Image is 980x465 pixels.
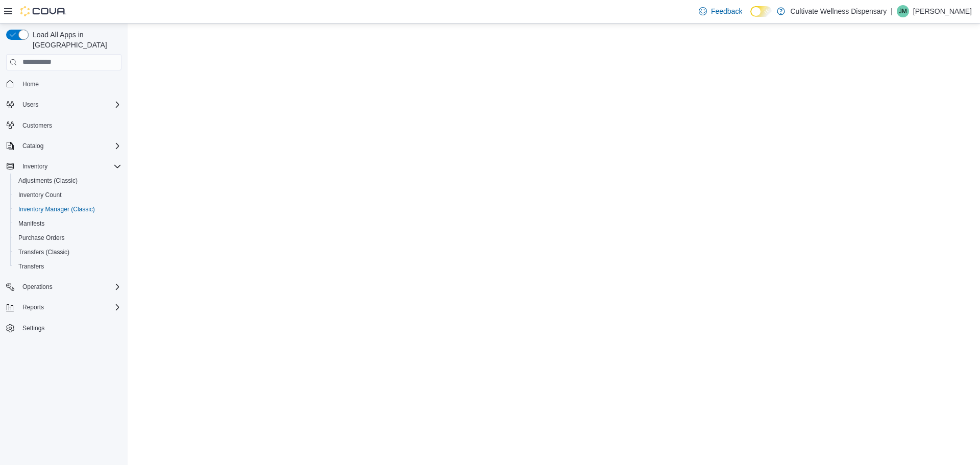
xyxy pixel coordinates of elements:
span: Feedback [711,6,742,16]
span: Manifests [14,217,121,230]
button: Users [2,97,126,112]
button: Transfers (Classic) [10,245,126,259]
button: Transfers [10,259,126,274]
button: Inventory [18,160,52,173]
button: Operations [2,280,126,294]
a: Home [18,78,43,90]
button: Manifests [10,216,126,231]
span: Purchase Orders [14,232,121,244]
button: Adjustments (Classic) [10,174,126,188]
span: Transfers (Classic) [14,246,121,258]
span: Inventory [22,162,47,170]
span: Transfers (Classic) [18,248,69,256]
a: Customers [18,119,56,132]
button: Users [18,99,42,111]
span: Inventory [18,160,121,173]
span: Catalog [18,140,121,152]
button: Inventory Manager (Classic) [10,202,126,216]
span: Inventory Count [14,189,121,201]
span: Catalog [22,142,43,150]
span: Adjustments (Classic) [18,177,78,185]
a: Settings [18,322,48,334]
a: Inventory Count [14,189,66,201]
button: Home [2,77,126,91]
button: Operations [18,281,57,293]
span: Settings [18,322,121,334]
a: Transfers (Classic) [14,246,73,258]
span: Users [22,101,38,109]
span: Purchase Orders [18,234,65,242]
span: Transfers [18,262,44,271]
span: Users [18,99,121,111]
button: Reports [2,300,126,314]
img: Cova [20,6,66,16]
nav: Complex example [6,72,121,362]
p: Cultivate Wellness Dispensary [790,5,887,17]
a: Purchase Orders [14,232,69,244]
span: Settings [22,324,44,332]
span: Inventory Manager (Classic) [18,205,95,213]
p: [PERSON_NAME] [913,5,972,17]
input: Dark Mode [750,6,772,17]
span: Manifests [18,219,44,228]
a: Manifests [14,217,48,230]
span: Reports [22,303,44,311]
span: Home [22,80,39,88]
button: Settings [2,321,126,335]
span: Transfers [14,260,121,273]
span: Inventory Manager (Classic) [14,203,121,215]
span: Inventory Count [18,191,62,199]
div: Jeff Moore [897,5,909,17]
button: Catalog [2,139,126,153]
span: Operations [22,283,53,291]
span: Customers [22,121,52,130]
p: | [891,5,893,17]
span: Customers [18,119,121,132]
span: Reports [18,301,121,313]
button: Customers [2,118,126,133]
span: Home [18,78,121,90]
a: Transfers [14,260,48,273]
button: Reports [18,301,48,313]
span: Load All Apps in [GEOGRAPHIC_DATA] [29,30,121,50]
button: Inventory Count [10,188,126,202]
button: Catalog [18,140,47,152]
button: Inventory [2,159,126,174]
span: Operations [18,281,121,293]
a: Feedback [695,1,746,21]
span: JM [899,5,907,17]
button: Purchase Orders [10,231,126,245]
span: Adjustments (Classic) [14,175,121,187]
a: Adjustments (Classic) [14,175,82,187]
a: Inventory Manager (Classic) [14,203,99,215]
